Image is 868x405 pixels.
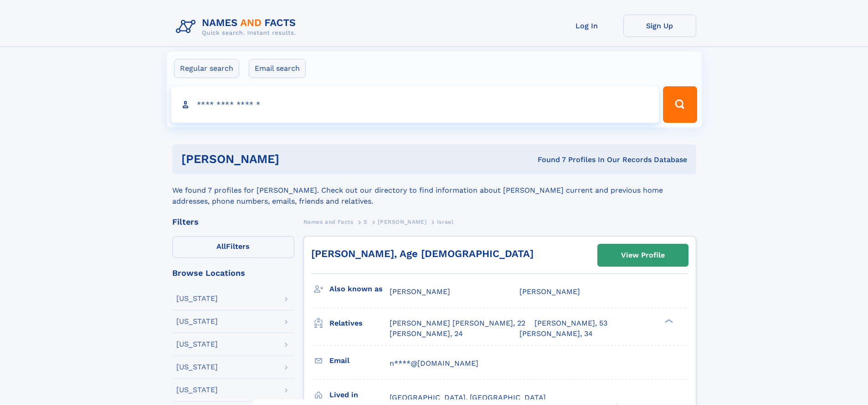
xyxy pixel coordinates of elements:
[181,153,409,165] h1: [PERSON_NAME]
[550,15,623,37] a: Log In
[519,287,580,296] span: [PERSON_NAME]
[663,86,697,123] button: Search Button
[216,242,226,251] span: All
[364,216,368,227] a: S
[303,216,354,227] a: Names and Facts
[249,59,306,78] label: Email search
[176,295,218,302] div: [US_STATE]
[311,248,534,259] a: [PERSON_NAME], Age [DEMOGRAPHIC_DATA]
[329,387,390,403] h3: Lived in
[519,329,593,339] a: [PERSON_NAME], 34
[534,318,607,328] a: [PERSON_NAME], 53
[172,236,294,258] label: Filters
[390,393,546,402] span: [GEOGRAPHIC_DATA], [GEOGRAPHIC_DATA]
[390,329,463,339] a: [PERSON_NAME], 24
[176,386,218,394] div: [US_STATE]
[176,318,218,325] div: [US_STATE]
[329,316,390,331] h3: Relatives
[437,219,454,225] span: Israel
[598,244,688,266] a: View Profile
[172,174,696,207] div: We found 7 profiles for [PERSON_NAME]. Check out our directory to find information about [PERSON_...
[390,318,525,328] a: [PERSON_NAME] [PERSON_NAME], 22
[408,155,687,165] div: Found 7 Profiles In Our Records Database
[174,59,239,78] label: Regular search
[171,86,659,123] input: search input
[172,218,294,226] div: Filters
[176,363,218,371] div: [US_STATE]
[621,245,665,266] div: View Profile
[172,15,303,39] img: Logo Names and Facts
[329,353,390,368] h3: Email
[176,341,218,348] div: [US_STATE]
[378,219,426,225] span: [PERSON_NAME]
[623,15,696,37] a: Sign Up
[172,269,294,277] div: Browse Locations
[364,219,368,225] span: S
[663,318,673,324] div: ❯
[378,216,426,227] a: [PERSON_NAME]
[329,281,390,297] h3: Also known as
[390,287,450,296] span: [PERSON_NAME]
